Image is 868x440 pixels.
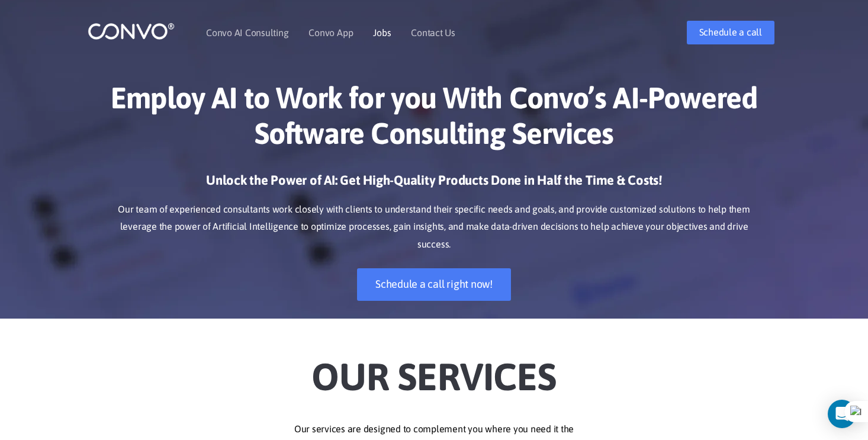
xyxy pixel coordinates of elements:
a: Schedule a call [687,21,774,44]
div: Open Intercom Messenger [828,400,856,428]
a: Contact Us [411,28,455,37]
h3: Unlock the Power of AI: Get High-Quality Products Done in Half the Time & Costs! [105,172,763,198]
h1: Employ AI to Work for you With Convo’s AI-Powered Software Consulting Services [105,80,763,160]
a: Jobs [373,28,391,37]
h2: Our Services [105,336,763,403]
p: Our team of experienced consultants work closely with clients to understand their specific needs ... [105,201,763,254]
a: Convo AI Consulting [206,28,288,37]
a: Convo App [308,28,353,37]
a: Schedule a call right now! [357,268,511,301]
img: logo_1.png [88,22,175,40]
